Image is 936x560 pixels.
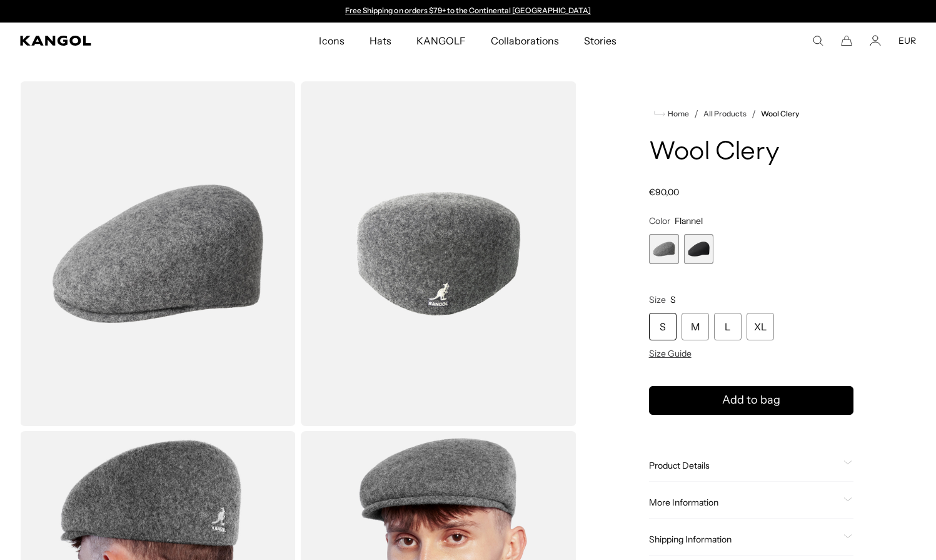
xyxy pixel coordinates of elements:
[747,313,774,340] div: XL
[649,215,670,227] span: Color
[689,106,698,121] li: /
[301,81,576,426] img: color-flannel
[20,81,296,426] img: color-flannel
[649,534,838,545] span: Shipping Information
[703,109,747,118] a: All Products
[478,23,571,59] a: Collaborations
[340,6,597,16] div: Announcement
[357,23,404,59] a: Hats
[649,106,853,121] nav: breadcrumbs
[761,109,799,118] a: Wool Clery
[491,23,559,59] span: Collaborations
[416,23,466,59] span: KANGOLF
[665,109,689,118] span: Home
[870,35,881,46] a: Account
[340,6,597,16] div: 1 of 2
[649,460,838,471] span: Product Details
[370,23,391,59] span: Hats
[747,106,756,121] li: /
[340,6,597,16] slideshow-component: Announcement bar
[649,234,679,264] div: 1 of 2
[898,35,916,46] button: EUR
[649,313,677,340] div: S
[571,23,629,59] a: Stories
[841,35,852,46] button: Cart
[649,186,679,198] span: €90,00
[684,234,714,264] label: Black
[306,23,356,59] a: Icons
[649,497,838,508] span: More Information
[649,348,692,359] span: Size Guide
[584,23,616,59] span: Stories
[714,313,742,340] div: L
[649,294,666,305] span: Size
[20,36,211,46] a: Kangol
[649,234,679,264] label: Flannel
[319,23,344,59] span: Icons
[649,139,853,166] h1: Wool Clery
[675,215,703,227] span: Flannel
[649,386,853,415] button: Add to bag
[654,108,689,120] a: Home
[684,234,714,264] div: 2 of 2
[670,294,676,305] span: S
[404,23,478,59] a: KANGOLF
[812,35,823,46] summary: Search here
[345,6,591,15] a: Free Shipping on orders $79+ to the Continental [GEOGRAPHIC_DATA]
[722,392,780,409] span: Add to bag
[682,313,709,340] div: M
